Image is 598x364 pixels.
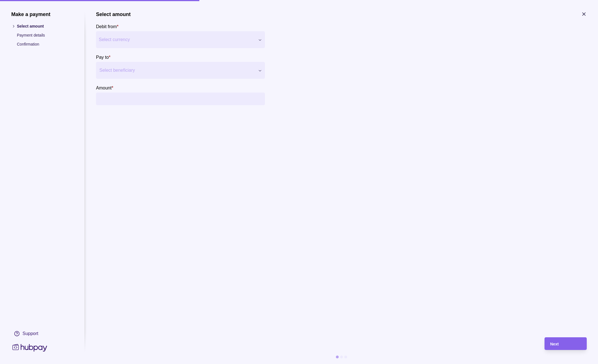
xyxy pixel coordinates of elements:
[96,54,111,60] label: Pay to
[17,23,73,29] p: Select amount
[96,11,131,17] h1: Select amount
[550,342,559,346] span: Next
[17,41,73,47] p: Confirmation
[11,328,73,340] a: Support
[96,55,109,60] p: Pay to
[96,86,111,90] p: Amount
[96,84,113,91] label: Amount
[17,32,73,38] p: Payment details
[96,24,117,29] p: Debit from
[96,23,119,30] label: Debit from
[11,11,73,17] h1: Make a payment
[110,93,262,105] input: amount
[23,331,38,337] div: Support
[545,337,587,350] button: Next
